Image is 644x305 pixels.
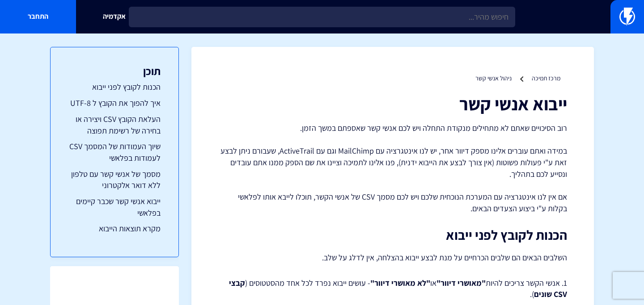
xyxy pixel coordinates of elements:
strong: "מאושרי דיוור" [436,278,486,288]
a: ייבוא אנשי קשר שכבר קיימים בפלאשי [68,196,161,218]
a: שיוך העמודות של המסמך CSV לעמודות בפלאשי [68,141,161,163]
a: איך להפוך את הקובץ ל UTF-8 [68,97,161,109]
a: העלאת הקובץ CSV ויצירה או בחירה של רשימת תפוצה [68,113,161,136]
h3: תוכן [68,65,161,77]
a: ניהול אנשי קשר [475,74,512,82]
a: מקרא תוצאות הייבוא [68,223,161,234]
p: 1. אנשי הקשר צריכים להיות או - עושים ייבוא נפרד לכל אחד מהסטטוסים ( ). [218,277,567,300]
h1: ייבוא אנשי קשר [218,94,567,113]
strong: קבצי CSV שונים [229,278,567,300]
a: מרכז תמיכה [532,74,560,82]
h2: הכנות לקובץ לפני ייבוא [218,228,567,242]
a: הכנות לקובץ לפני ייבוא [68,81,161,93]
p: השלבים הבאים הם שלבים הכרחיים על מנת לבצע ייבוא בהצלחה, אין לדלג על שלב. [218,251,567,264]
strong: "לא מאושרי דיוור" [370,278,430,288]
p: רוב הסיכויים שאתם לא מתחילים מנקודת התחלה ויש לכם אנשי קשר שאספתם במשך הזמן. במידה ואתם עוברים אל... [218,122,567,214]
input: חיפוש מהיר... [129,7,515,27]
a: מסמך של אנשי קשר עם טלפון ללא דואר אלקטרוני [68,168,161,191]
